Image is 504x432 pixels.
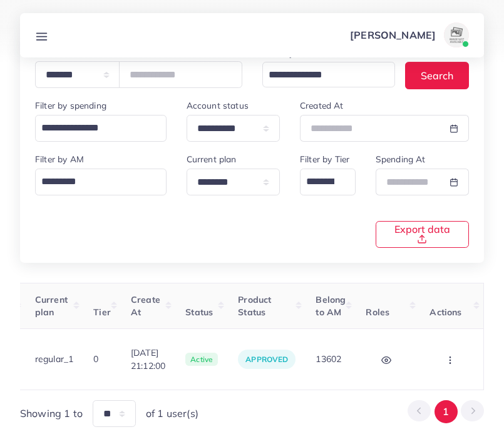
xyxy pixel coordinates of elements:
[343,22,474,47] a: [PERSON_NAME]avatar
[376,153,426,165] label: Spending At
[316,353,341,365] span: 13602
[35,169,167,195] div: Search for option
[35,153,84,165] label: Filter by AM
[444,22,469,47] img: avatar
[187,153,237,165] label: Current plan
[146,406,198,421] span: of 1 user(s)
[187,99,249,112] label: Account status
[238,294,271,318] span: Product Status
[35,99,106,112] label: Filter by spending
[185,307,213,318] span: Status
[20,406,83,421] span: Showing 1 to
[302,171,339,192] input: Search for option
[37,171,150,192] input: Search for option
[35,294,68,318] span: Current plan
[391,224,453,244] span: Export data
[35,115,167,142] div: Search for option
[262,62,396,87] div: Search for option
[366,307,389,318] span: Roles
[405,62,469,89] button: Search
[93,307,111,318] span: Tier
[316,294,346,318] span: Belong to AM
[37,117,150,139] input: Search for option
[131,294,160,318] span: Create At
[408,400,484,423] ul: Pagination
[131,346,165,372] span: [DATE] 21:12:00
[264,66,379,85] input: Search for option
[93,353,98,365] span: 0
[35,353,73,365] span: regular_1
[300,169,356,195] div: Search for option
[300,99,344,112] label: Created At
[300,153,349,165] label: Filter by Tier
[376,221,469,248] button: Export data
[435,400,458,423] button: Go to page 1
[185,353,218,366] span: active
[350,27,436,42] p: [PERSON_NAME]
[429,307,461,318] span: Actions
[245,355,288,364] span: approved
